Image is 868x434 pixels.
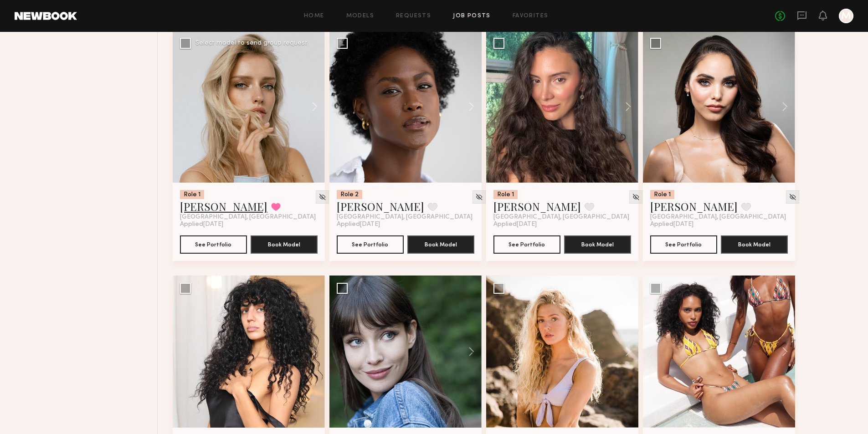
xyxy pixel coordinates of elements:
[493,199,581,214] a: [PERSON_NAME]
[180,221,318,228] div: Applied [DATE]
[650,235,717,254] button: See Portfolio
[304,13,324,19] a: Home
[407,235,474,254] button: Book Model
[337,214,473,221] span: [GEOGRAPHIC_DATA], [GEOGRAPHIC_DATA]
[721,235,788,254] button: Book Model
[180,190,204,199] div: Role 1
[564,235,631,254] button: Book Model
[337,190,362,199] div: Role 2
[396,13,431,19] a: Requests
[839,9,853,23] a: M
[493,235,560,254] button: See Portfolio
[180,235,247,254] button: See Portfolio
[346,13,374,19] a: Models
[251,235,318,254] button: Book Model
[513,13,549,19] a: Favorites
[180,214,316,221] span: [GEOGRAPHIC_DATA], [GEOGRAPHIC_DATA]
[180,199,267,214] a: [PERSON_NAME]
[318,193,326,201] img: Unhide Model
[721,240,788,248] a: Book Model
[493,190,518,199] div: Role 1
[632,193,640,201] img: Unhide Model
[337,235,404,254] button: See Portfolio
[493,221,631,228] div: Applied [DATE]
[337,221,474,228] div: Applied [DATE]
[337,199,424,214] a: [PERSON_NAME]
[650,214,786,221] span: [GEOGRAPHIC_DATA], [GEOGRAPHIC_DATA]
[564,240,631,248] a: Book Model
[493,214,629,221] span: [GEOGRAPHIC_DATA], [GEOGRAPHIC_DATA]
[407,240,474,248] a: Book Model
[251,240,318,248] a: Book Model
[650,199,738,214] a: [PERSON_NAME]
[650,221,788,228] div: Applied [DATE]
[195,40,308,46] div: Select model to send group request
[789,193,796,201] img: Unhide Model
[475,193,483,201] img: Unhide Model
[650,190,674,199] div: Role 1
[453,13,491,19] a: Job Posts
